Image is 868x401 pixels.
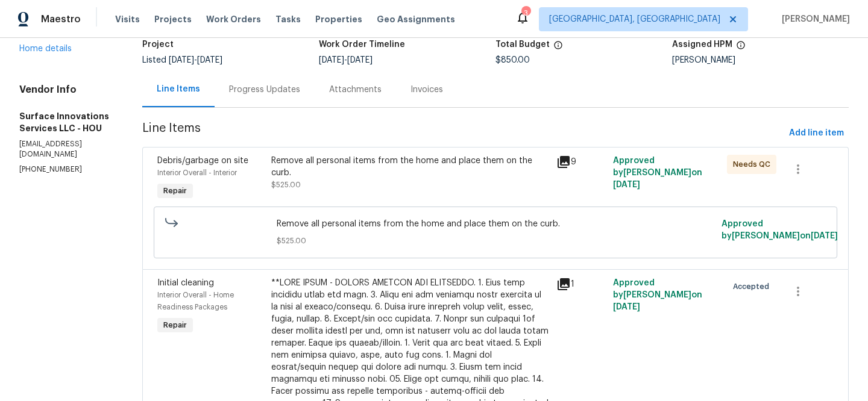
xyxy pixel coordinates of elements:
span: Work Orders [206,13,261,25]
span: [DATE] [197,56,222,64]
span: Properties [315,13,362,25]
div: 1 [556,277,606,291]
span: Interior Overall - Home Readiness Packages [157,291,234,311]
div: Line Items [157,83,200,95]
div: 3 [521,7,530,19]
span: $525.00 [277,235,715,247]
div: Attachments [329,84,382,96]
span: Repair [159,319,192,331]
span: Accepted [733,281,774,293]
span: [GEOGRAPHIC_DATA], [GEOGRAPHIC_DATA] [549,13,720,25]
span: [DATE] [169,56,194,64]
h4: Vendor Info [19,84,113,96]
p: [EMAIL_ADDRESS][DOMAIN_NAME] [19,139,113,160]
h5: Assigned HPM [672,40,732,49]
span: Repair [159,185,192,197]
span: Tasks [275,15,301,23]
span: [DATE] [613,303,640,311]
span: - [169,56,222,64]
span: $525.00 [271,181,301,188]
span: Needs QC [733,158,775,170]
span: Approved by [PERSON_NAME] on [613,157,702,189]
a: Home details [19,45,72,53]
span: [DATE] [347,56,373,64]
div: Remove all personal items from the home and place them on the curb. [271,155,549,179]
span: Interior Overall - Interior [157,169,237,176]
h5: Work Order Timeline [319,40,405,49]
span: Add line item [789,126,844,141]
span: $850.00 [495,56,530,64]
span: Maestro [41,13,81,25]
h5: Project [142,40,174,49]
p: [PHONE_NUMBER] [19,164,113,175]
span: [DATE] [319,56,344,64]
div: Invoices [410,84,443,96]
span: Line Items [142,122,784,145]
button: Add line item [784,122,849,145]
div: [PERSON_NAME] [672,56,849,64]
span: Approved by [PERSON_NAME] on [722,220,838,240]
span: [DATE] [613,181,640,189]
span: Approved by [PERSON_NAME] on [613,279,702,311]
span: - [319,56,373,64]
div: Progress Updates [229,84,300,96]
h5: Total Budget [495,40,550,49]
h5: Surface Innovations Services LLC - HOU [19,110,113,134]
span: [PERSON_NAME] [777,13,850,25]
span: Projects [154,13,192,25]
span: Remove all personal items from the home and place them on the curb. [277,218,715,230]
span: [DATE] [811,232,838,240]
span: The hpm assigned to this work order. [736,40,746,56]
span: Listed [142,56,222,64]
div: 9 [556,155,606,169]
span: Geo Assignments [377,13,455,25]
span: Debris/garbage on site [157,157,248,165]
span: Initial cleaning [157,279,214,287]
span: Visits [115,13,140,25]
span: The total cost of line items that have been proposed by Opendoor. This sum includes line items th... [553,40,563,56]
